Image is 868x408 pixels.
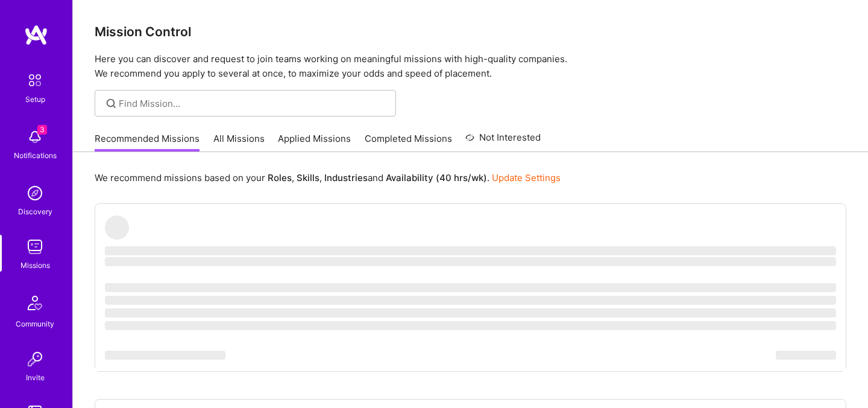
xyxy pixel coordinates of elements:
a: Not Interested [465,130,541,152]
div: Discovery [18,205,52,218]
input: Find Mission... [119,97,387,110]
div: Community [16,317,54,330]
a: Applied Missions [278,132,351,152]
div: Notifications [14,149,57,162]
h3: Mission Control [95,24,846,39]
img: bell [23,125,47,149]
img: teamwork [23,235,47,259]
a: Update Settings [492,172,561,183]
img: logo [24,24,48,46]
b: Skills [297,172,319,183]
img: setup [22,68,48,93]
img: Community [20,288,49,317]
div: Invite [26,371,45,384]
span: 3 [37,125,47,135]
a: Completed Missions [365,132,452,152]
b: Availability (40 hrs/wk) [386,172,487,183]
div: Setup [25,93,45,106]
p: Here you can discover and request to join teams working on meaningful missions with high-quality ... [95,52,846,81]
i: icon SearchGrey [104,97,118,110]
div: Missions [20,259,50,272]
b: Roles [268,172,292,183]
img: discovery [23,181,47,205]
b: Industries [324,172,368,183]
a: Recommended Missions [95,132,200,152]
a: All Missions [213,132,265,152]
p: We recommend missions based on your , , and . [95,171,561,184]
img: Invite [23,347,47,371]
